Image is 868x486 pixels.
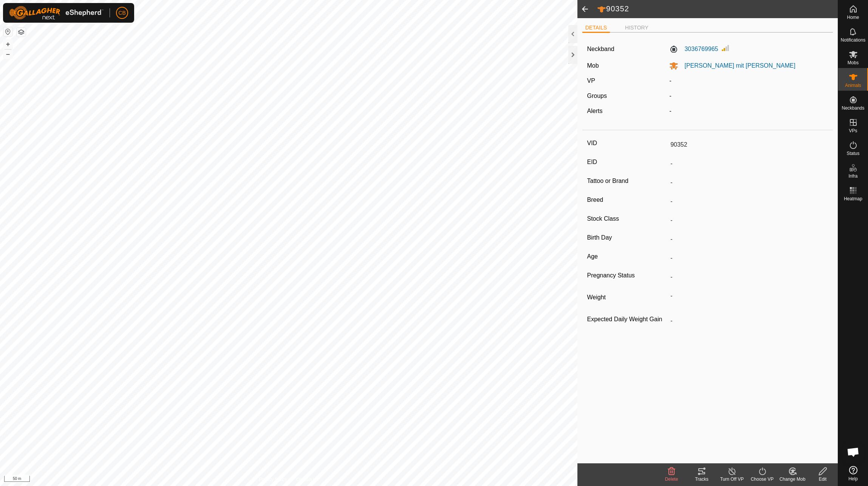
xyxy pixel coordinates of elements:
span: Animals [845,83,861,88]
label: Age [587,252,668,262]
div: Edit [808,476,838,483]
label: 3036769965 [669,45,718,54]
label: Tattoo or Brand [587,176,668,186]
button: – [3,50,12,59]
div: - [666,91,831,101]
label: VID [587,138,668,148]
label: EID [587,157,668,167]
label: Weight [587,289,668,305]
label: Birth Day [587,233,668,243]
div: Turn Off VP [717,476,747,483]
span: Neckbands [842,106,864,110]
div: - [666,107,831,116]
div: Tracks [687,476,717,483]
span: Heatmap [844,197,862,201]
li: HISTORY [622,24,651,32]
span: Help [848,477,858,481]
span: CB [118,9,125,17]
app-display-virtual-paddock-transition: - [669,77,671,84]
span: Delete [665,477,678,482]
label: Breed [587,195,668,205]
label: Pregnancy Status [587,271,668,280]
span: [PERSON_NAME] mit [PERSON_NAME] [678,62,795,69]
img: Signal strength [721,43,730,53]
span: Mobs [848,60,859,65]
span: Status [846,151,859,156]
label: VP [587,77,595,84]
a: Help [838,463,868,484]
span: Home [847,15,859,20]
label: Expected Daily Weight Gain [587,314,668,324]
li: DETAILS [582,24,610,33]
label: Mob [587,62,599,69]
a: Privacy Policy [259,476,287,483]
button: + [3,40,12,49]
button: Reset Map [3,27,12,36]
span: VPs [849,128,857,133]
button: Map Layers [17,28,26,37]
a: Contact Us [296,476,319,483]
div: Chat öffnen [842,441,865,463]
span: Notifications [841,38,865,42]
label: Alerts [587,108,603,114]
span: Infra [848,174,857,178]
label: Groups [587,93,607,99]
img: Gallagher Logo [9,6,104,20]
label: Stock Class [587,214,668,224]
h2: 90352 [597,4,838,14]
div: Choose VP [747,476,777,483]
label: Neckband [587,45,614,54]
div: Change Mob [777,476,808,483]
